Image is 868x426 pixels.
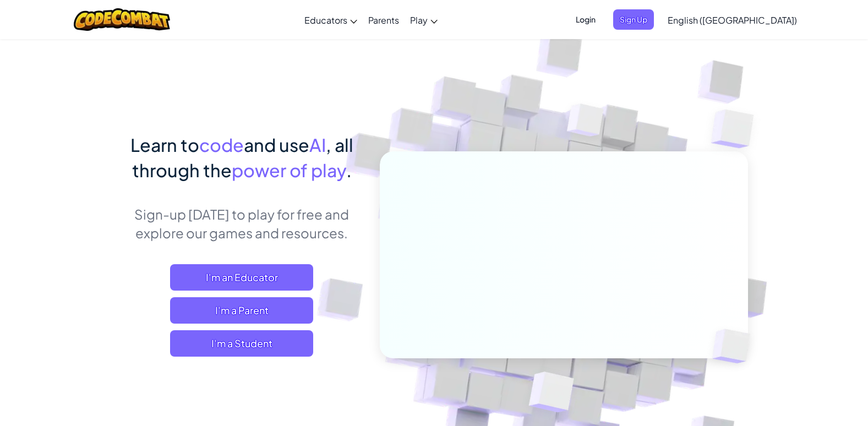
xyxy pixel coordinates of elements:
[410,14,428,26] span: Play
[170,330,313,357] button: I'm a Student
[569,9,602,30] button: Login
[613,9,654,30] button: Sign Up
[689,83,784,176] img: Overlap cubes
[309,134,326,156] span: AI
[304,14,347,26] span: Educators
[121,205,363,242] p: Sign-up [DATE] to play for free and explore our games and resources.
[668,14,797,26] span: English ([GEOGRAPHIC_DATA])
[546,82,625,164] img: Overlap cubes
[232,159,346,181] span: power of play
[662,5,803,35] a: English ([GEOGRAPHIC_DATA])
[405,5,443,35] a: Play
[363,5,405,35] a: Parents
[74,8,170,31] img: CodeCombat logo
[299,5,363,35] a: Educators
[170,264,313,291] a: I'm an Educator
[130,134,199,156] span: Learn to
[244,134,309,156] span: and use
[170,297,313,324] a: I'm a Parent
[694,306,776,386] img: Overlap cubes
[346,159,352,181] span: .
[199,134,244,156] span: code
